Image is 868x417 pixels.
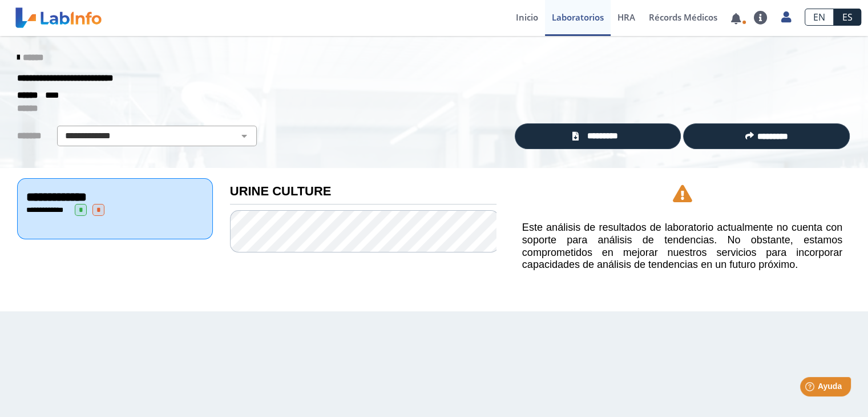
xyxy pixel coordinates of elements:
[834,9,861,26] a: ES
[230,184,332,198] b: URINE CULTURE
[522,222,842,271] h5: Este análisis de resultados de laboratorio actualmente no cuenta con soporte para análisis de ten...
[766,372,855,404] iframe: Help widget launcher
[805,9,834,26] a: EN
[617,11,635,23] span: HRA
